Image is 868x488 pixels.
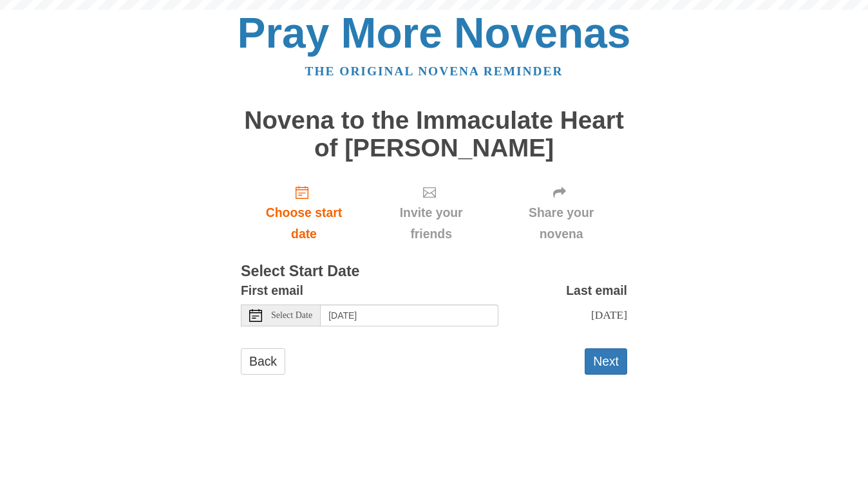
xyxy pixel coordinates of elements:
h1: Novena to the Immaculate Heart of [PERSON_NAME] [241,107,627,162]
span: Invite your friends [380,202,482,245]
h3: Select Start Date [241,263,627,280]
span: Select Date [271,311,312,320]
div: Click "Next" to confirm your start date first. [367,174,495,251]
a: Choose start date [241,174,367,251]
span: [DATE] [591,308,627,321]
a: The original novena reminder [305,64,563,78]
span: Share your novena [508,202,614,245]
button: Next [585,348,627,375]
span: Choose start date [254,202,354,245]
a: Pray More Novenas [238,9,631,57]
a: Back [241,348,285,375]
label: First email [241,280,303,301]
label: Last email [566,280,627,301]
div: Click "Next" to confirm your start date first. [495,174,627,251]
